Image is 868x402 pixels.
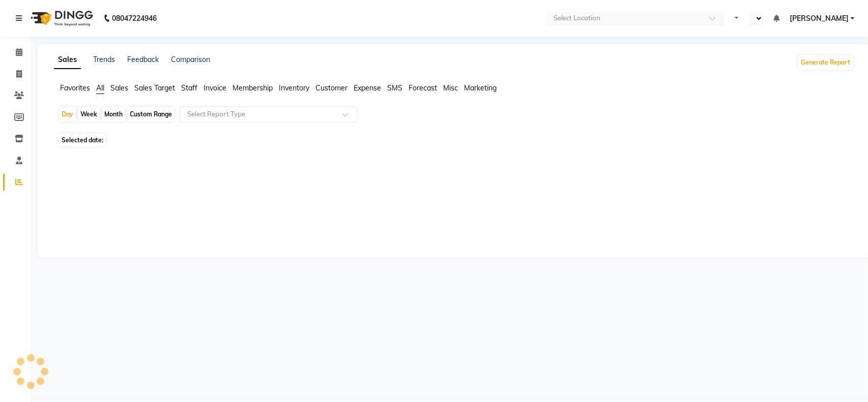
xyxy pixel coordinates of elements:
[409,83,437,92] span: Forecast
[93,55,115,64] a: Trends
[60,83,90,92] span: Favorites
[112,4,157,33] b: 08047224946
[315,83,348,92] span: Customer
[102,107,125,121] div: Month
[279,83,309,92] span: Inventory
[59,107,76,121] div: Day
[387,83,402,92] span: SMS
[127,107,175,121] div: Custom Range
[354,83,381,92] span: Expense
[134,83,175,92] span: Sales Target
[443,83,458,92] span: Misc
[204,83,226,92] span: Invoice
[790,13,849,24] span: [PERSON_NAME]
[96,83,104,92] span: All
[127,55,159,64] a: Feedback
[110,83,128,92] span: Sales
[59,134,106,146] span: Selected date:
[78,107,100,121] div: Week
[26,4,96,33] img: logo
[181,83,197,92] span: Staff
[554,13,600,23] div: Select Location
[799,55,853,70] button: Generate Report
[171,55,210,64] a: Comparison
[54,51,81,69] a: Sales
[464,83,497,92] span: Marketing
[233,83,273,92] span: Membership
